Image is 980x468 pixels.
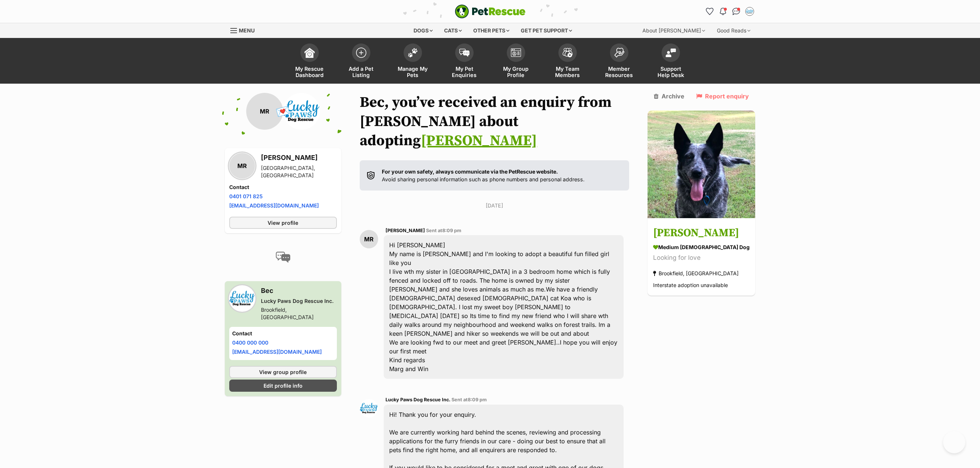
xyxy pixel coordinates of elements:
div: Hi [PERSON_NAME] My name is [PERSON_NAME] and I'm looking to adopt a beautiful fun filled girl li... [384,235,624,379]
p: Avoid sharing personal information such as phone numbers and personal address. [382,168,585,184]
span: My Rescue Dashboard [293,66,326,78]
div: Brookfield, [GEOGRAPHIC_DATA] [261,306,337,321]
span: Support Help Desk [654,66,687,78]
h4: Contact [232,330,334,337]
span: Lucky Paws Dog Rescue Inc. [386,397,450,402]
span: My Group Profile [499,66,533,78]
span: Sent at [451,397,487,402]
span: Sent at [426,228,461,233]
div: Cats [439,23,467,38]
div: medium [DEMOGRAPHIC_DATA] Dog [653,244,750,251]
div: Lucky Paws Dog Rescue Inc. [261,297,337,305]
h4: Contact [229,184,337,191]
span: [PERSON_NAME] [386,228,425,233]
a: Archive [654,93,684,99]
img: group-profile-icon-3fa3cf56718a62981997c0bc7e787c4b2cf8bcc04b72c1350f741eb67cf2f40e.svg [511,48,521,57]
img: Lucky Paws Dog Rescue Inc. profile pic [229,286,255,311]
h3: [PERSON_NAME] [653,225,750,242]
a: Edit profile info [229,380,337,392]
div: MR [246,93,283,130]
img: pet-enquiries-icon-7e3ad2cf08bfb03b45e93fb7055b45f3efa6380592205ae92323e6603595dc1f.svg [459,49,470,57]
strong: For your own safety, always communicate via the PetRescue website. [382,168,558,175]
a: Conversations [730,6,742,17]
a: My Group Profile [490,40,542,84]
a: My Pet Enquiries [439,40,490,84]
span: View profile [268,219,298,227]
div: Dogs [408,23,438,38]
img: team-members-icon-5396bd8760b3fe7c0b43da4ab00e1e3bb1a5d9ba89233759b79545d2d3fc5d0d.svg [562,48,573,57]
img: conversation-icon-4a6f8262b818ee0b60e3300018af0b2d0b884aa5de6e9bcb8d3d4eeb1a70a7c4.svg [276,252,290,263]
a: [PERSON_NAME] medium [DEMOGRAPHIC_DATA] Dog Looking for love Brookfield, [GEOGRAPHIC_DATA] Inters... [648,220,755,296]
a: Report enquiry [696,93,749,99]
h1: Bec, you’ve received an enquiry from [PERSON_NAME] about adopting [360,93,629,150]
div: [GEOGRAPHIC_DATA], [GEOGRAPHIC_DATA] [261,164,337,179]
a: View group profile [229,366,337,378]
span: Add a Pet Listing [345,66,378,78]
a: Add a Pet Listing [335,40,387,84]
span: My Team Members [551,66,584,78]
a: [PERSON_NAME] [421,132,537,150]
img: notifications-46538b983faf8c2785f20acdc204bb7945ddae34d4c08c2a6579f10ce5e182be.svg [720,8,726,15]
a: View profile [229,217,337,229]
div: MR [229,153,255,179]
span: My Pet Enquiries [448,66,481,78]
a: Menu [230,23,260,36]
span: Member Resources [603,66,636,78]
div: Other pets [468,23,515,38]
a: 0401 071 825 [229,193,263,199]
a: [EMAIL_ADDRESS][DOMAIN_NAME] [229,202,319,209]
span: Interstate adoption unavailable [653,282,728,289]
a: Member Resources [593,40,645,84]
img: help-desk-icon-fdf02630f3aa405de69fd3d07c3f3aa587a6932b1a1747fa1d2bba05be0121f9.svg [666,48,676,57]
img: Dixie [648,111,755,218]
span: View group profile [259,368,307,376]
a: My Rescue Dashboard [284,40,335,84]
img: member-resources-icon-8e73f808a243e03378d46382f2149f9095a855e16c252ad45f914b54edf8863c.svg [614,48,624,57]
a: 0400 000 000 [232,339,268,346]
img: manage-my-pets-icon-02211641906a0b7f246fdf0571729dbe1e7629f14944591b6c1af311fb30b64b.svg [408,48,418,57]
div: About [PERSON_NAME] [637,23,710,38]
a: Manage My Pets [387,40,439,84]
p: [DATE] [360,202,629,209]
span: 💌 [275,104,292,119]
iframe: Help Scout Beacon - Open [943,431,965,453]
span: Manage My Pets [396,66,429,78]
div: Good Reads [712,23,756,38]
img: dashboard-icon-eb2f2d2d3e046f16d808141f083e7271f6b2e854fb5c12c21221c1fb7104beca.svg [304,48,315,58]
div: Looking for love [653,253,750,263]
img: Bec profile pic [746,8,753,15]
img: chat-41dd97257d64d25036548639549fe6c8038ab92f7586957e7f3b1b290dea8141.svg [732,8,740,15]
a: Favourites [704,6,716,17]
span: 8:09 pm [468,397,487,402]
button: My account [744,6,756,17]
h3: [PERSON_NAME] [261,153,337,163]
span: Menu [239,27,255,34]
ul: Account quick links [704,6,756,17]
div: MR [360,230,378,248]
img: Lucky Paws Dog Rescue Inc. profile pic [360,399,378,418]
span: Edit profile info [264,382,303,390]
img: Lucky Paws Dog Rescue Inc. profile pic [283,93,320,130]
div: Get pet support [516,23,577,38]
a: PetRescue [455,4,526,18]
div: Brookfield, [GEOGRAPHIC_DATA] [653,269,739,279]
a: [EMAIL_ADDRESS][DOMAIN_NAME] [232,349,322,355]
h3: Bec [261,286,337,296]
a: Support Help Desk [645,40,697,84]
img: logo-e224e6f780fb5917bec1dbf3a21bbac754714ae5b6737aabdf751b685950b380.svg [455,4,526,18]
img: add-pet-listing-icon-0afa8454b4691262ce3f59096e99ab1cd57d4a30225e0717b998d2c9b9846f56.svg [356,48,366,58]
span: 8:09 pm [442,228,461,233]
a: My Team Members [542,40,593,84]
button: Notifications [717,6,729,17]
